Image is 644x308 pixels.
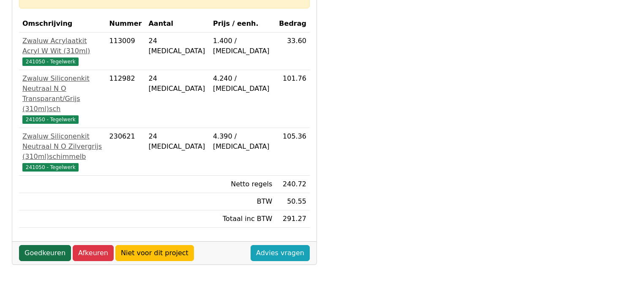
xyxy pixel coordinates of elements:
[148,36,206,56] div: 24 [MEDICAL_DATA]
[22,74,103,114] div: Zwaluw Siliconenkit Neutraal N O Transparant/Grijs (310ml)sch
[73,245,114,261] a: Afkeuren
[276,15,310,33] th: Bedrag
[22,115,79,124] span: 241050 - Tegelwerk
[22,57,79,66] span: 241050 - Tegelwerk
[106,128,145,176] td: 230621
[106,15,145,33] th: Nummer
[276,128,310,176] td: 105.36
[276,210,310,228] td: 291.27
[19,245,71,261] a: Goedkeuren
[210,210,276,228] td: Totaal inc BTW
[251,245,310,261] a: Advies vragen
[145,15,209,33] th: Aantal
[276,70,310,128] td: 101.76
[22,36,103,56] div: Zwaluw Acrylaatkit Acryl W Wit (310ml)
[22,163,79,172] span: 241050 - Tegelwerk
[22,74,103,124] a: Zwaluw Siliconenkit Neutraal N O Transparant/Grijs (310ml)sch241050 - Tegelwerk
[22,131,103,162] div: Zwaluw Siliconenkit Neutraal N O Zilvergrijs (310ml)schimmelb
[106,70,145,128] td: 112982
[148,74,206,94] div: 24 [MEDICAL_DATA]
[276,193,310,210] td: 50.55
[210,193,276,210] td: BTW
[106,33,145,70] td: 113009
[276,176,310,193] td: 240.72
[22,36,103,66] a: Zwaluw Acrylaatkit Acryl W Wit (310ml)241050 - Tegelwerk
[276,33,310,70] td: 33.60
[19,15,106,33] th: Omschrijving
[210,15,276,33] th: Prijs / eenh.
[148,131,206,152] div: 24 [MEDICAL_DATA]
[210,176,276,193] td: Netto regels
[213,36,272,56] div: 1.400 / [MEDICAL_DATA]
[22,131,103,172] a: Zwaluw Siliconenkit Neutraal N O Zilvergrijs (310ml)schimmelb241050 - Tegelwerk
[213,74,272,94] div: 4.240 / [MEDICAL_DATA]
[213,131,272,152] div: 4.390 / [MEDICAL_DATA]
[115,245,194,261] a: Niet voor dit project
